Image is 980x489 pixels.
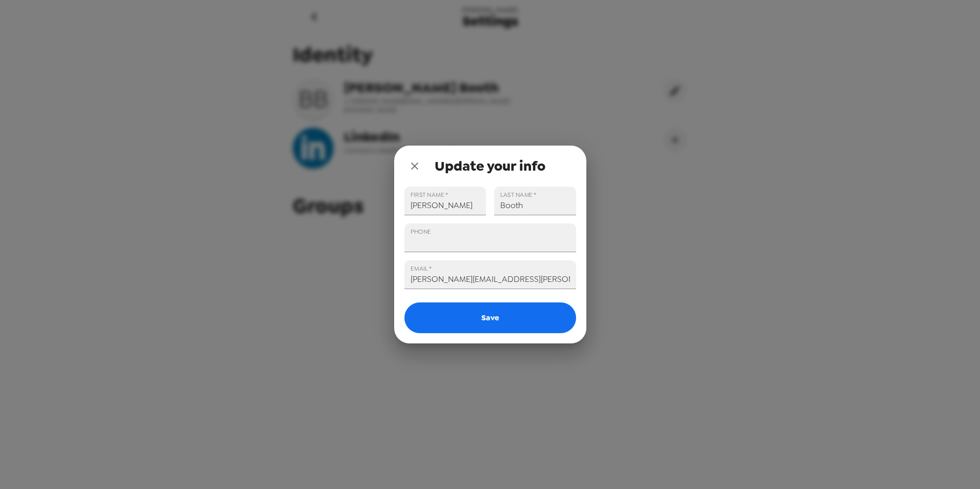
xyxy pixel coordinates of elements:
label: LAST NAME [500,190,537,199]
label: FIRST NAME [411,190,448,199]
label: PHONE [411,227,431,236]
span: Update your info [435,157,545,175]
label: EMAIL [411,264,432,273]
button: Save [404,302,576,333]
button: close [404,156,425,176]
